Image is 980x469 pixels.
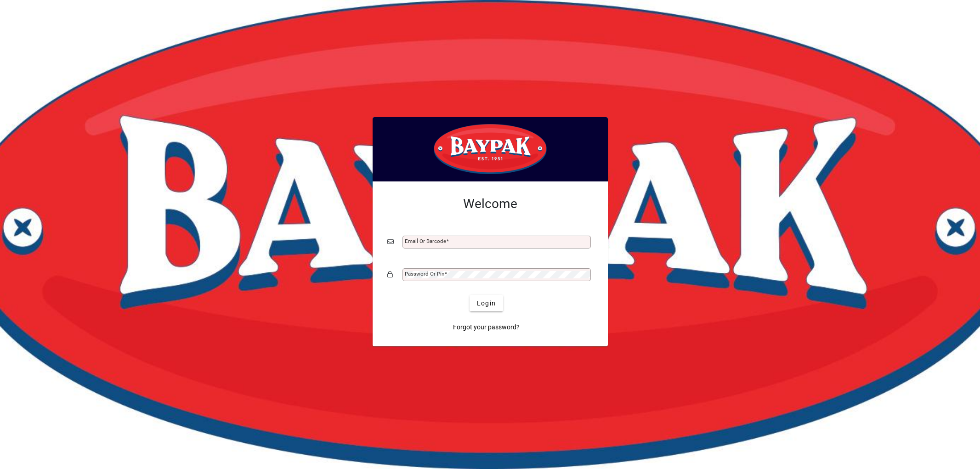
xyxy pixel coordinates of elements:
[477,299,496,308] span: Login
[387,196,593,212] h2: Welcome
[405,238,446,244] mat-label: Email or Barcode
[449,319,523,335] a: Forgot your password?
[405,271,444,277] mat-label: Password or Pin
[470,295,503,311] button: Login
[453,322,520,332] span: Forgot your password?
